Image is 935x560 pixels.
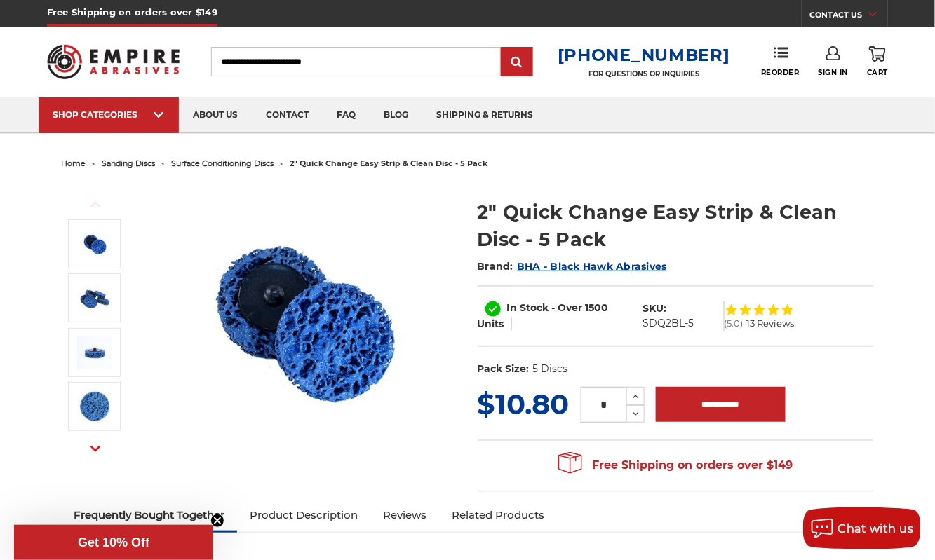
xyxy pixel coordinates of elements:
[422,97,547,133] a: shipping & returns
[747,319,795,328] span: 13 Reviews
[79,433,112,463] button: Next
[370,97,422,133] a: blog
[171,158,274,168] a: surface conditioning discs
[558,451,793,479] span: Free Shipping on orders over $149
[79,189,112,219] button: Previous
[77,227,112,261] img: 2 inch strip and clean blue quick change discs
[478,260,514,273] span: Brand:
[77,280,112,315] img: 2" Black Hawk Abrasives strip it quick change discs, 5 pack
[838,522,914,535] span: Chat with us
[478,387,570,421] span: $10.80
[819,68,849,77] span: Sign In
[47,36,180,88] img: Empire Abrasives
[586,301,609,314] span: 1500
[552,301,583,314] span: - Over
[761,68,800,77] span: Reorder
[507,301,549,314] span: In Stock
[803,507,921,549] button: Chat with us
[478,198,874,253] h1: 2" Quick Change Easy Strip & Clean Disc - 5 Pack
[252,97,323,133] a: contact
[179,97,252,133] a: about us
[237,500,370,531] a: Product Description
[210,514,224,528] button: Close teaser
[532,362,567,376] dd: 5 Discs
[867,46,888,77] a: Cart
[370,500,439,531] a: Reviews
[53,109,165,120] div: SHOP CATEGORIES
[761,46,800,76] a: Reorder
[61,500,237,531] a: Frequently Bought Together
[558,45,730,65] a: [PHONE_NUMBER]
[78,535,149,549] span: Get 10% Off
[478,362,530,376] dt: Pack Size:
[503,48,531,76] input: Submit
[643,301,666,316] dt: SKU:
[725,319,744,328] span: (5.0)
[867,68,888,77] span: Cart
[323,97,370,133] a: faq
[77,389,112,424] img: paint rust stripping quick change discs, 2 inch
[61,158,86,168] a: home
[478,317,504,330] span: Units
[77,336,112,369] img: roll on quick change attachment on 2 inch paint remover disc
[290,158,487,168] span: 2" quick change easy strip & clean disc - 5 pack
[14,525,213,560] div: Get 10% OffClose teaser
[163,184,444,459] img: 2 inch strip and clean blue quick change discs
[102,158,155,168] a: sanding discs
[558,69,730,78] p: FOR QUESTIONS OR INQUIRIES
[517,260,667,273] a: BHA - Black Hawk Abrasives
[643,316,694,331] dd: SDQ2BL-5
[439,500,557,531] a: Related Products
[809,7,887,27] a: CONTACT US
